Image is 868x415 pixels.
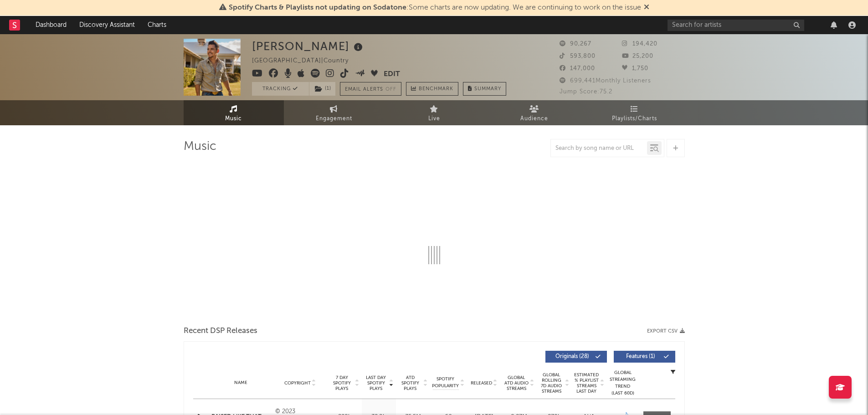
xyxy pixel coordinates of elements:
[252,39,365,54] div: [PERSON_NAME]
[184,326,257,337] span: Recent DSP Releases
[620,354,662,359] span: Features ( 1 )
[385,87,396,92] em: Off
[644,4,649,11] span: Dismiss
[284,380,311,386] span: Copyright
[225,113,242,124] span: Music
[668,20,804,31] input: Search for artists
[252,82,309,96] button: Tracking
[622,66,648,72] span: 1,750
[141,16,173,34] a: Charts
[252,56,359,67] div: [GEOGRAPHIC_DATA] | Country
[520,113,548,124] span: Audience
[284,100,384,125] a: Engagement
[474,87,501,92] span: Summary
[539,372,564,394] span: Global Rolling 7D Audio Streams
[551,145,647,152] input: Search by song name or URL
[309,82,335,96] button: (1)
[560,41,591,47] span: 90,267
[551,354,593,359] span: Originals ( 28 )
[229,4,641,11] span: : Some charts are now updating. We are continuing to work on the issue
[471,380,492,386] span: Released
[622,41,657,47] span: 194,420
[229,4,406,11] span: Spotify Charts & Playlists not updating on Sodatone
[609,369,637,397] div: Global Streaming Trend (Last 60D)
[73,16,141,34] a: Discovery Assistant
[419,84,453,95] span: Benchmark
[647,328,685,334] button: Export CSV
[484,100,585,125] a: Audience
[29,16,73,34] a: Dashboard
[560,78,651,84] span: 699,441 Monthly Listeners
[504,375,529,391] span: Global ATD Audio Streams
[428,113,440,124] span: Live
[463,82,506,96] button: Summary
[406,82,458,96] a: Benchmark
[309,82,336,96] span: ( 1 )
[364,375,388,391] span: Last Day Spotify Plays
[384,69,400,80] button: Edit
[398,375,422,391] span: ATD Spotify Plays
[560,53,596,59] span: 593,800
[622,53,653,59] span: 25,200
[545,351,607,363] button: Originals(28)
[432,376,459,389] span: Spotify Popularity
[612,113,657,124] span: Playlists/Charts
[614,351,675,363] button: Features(1)
[340,82,401,96] button: Email AlertsOff
[384,100,484,125] a: Live
[560,89,612,95] span: Jump Score: 75.2
[574,372,599,394] span: Estimated % Playlist Streams Last Day
[585,100,685,125] a: Playlists/Charts
[316,113,352,124] span: Engagement
[560,66,595,72] span: 147,000
[330,375,354,391] span: 7 Day Spotify Plays
[184,100,284,125] a: Music
[211,379,271,386] div: Name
